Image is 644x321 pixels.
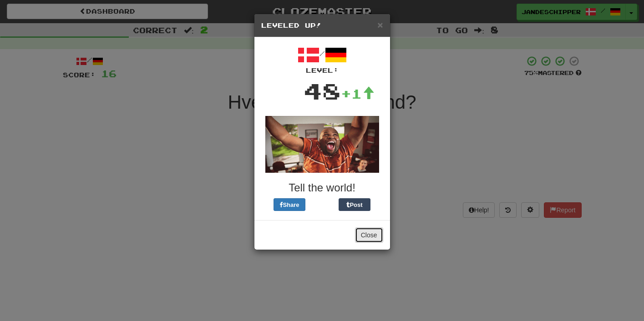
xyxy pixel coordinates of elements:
[261,21,383,30] h5: Leveled Up!
[305,198,339,211] iframe: X Post Button
[261,44,383,75] div: /
[355,227,383,243] button: Close
[261,66,383,75] div: Level:
[265,116,379,173] img: anon-dude-dancing-749b357b783eda7f85c51e4a2e1ee5269fc79fcf7d6b6aa88849e9eb2203d151.gif
[339,198,370,211] button: Post
[261,182,383,194] h3: Tell the world!
[341,85,375,103] div: +1
[377,20,383,30] button: Close
[304,75,341,107] div: 48
[377,20,383,30] span: ×
[274,198,305,211] button: Share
